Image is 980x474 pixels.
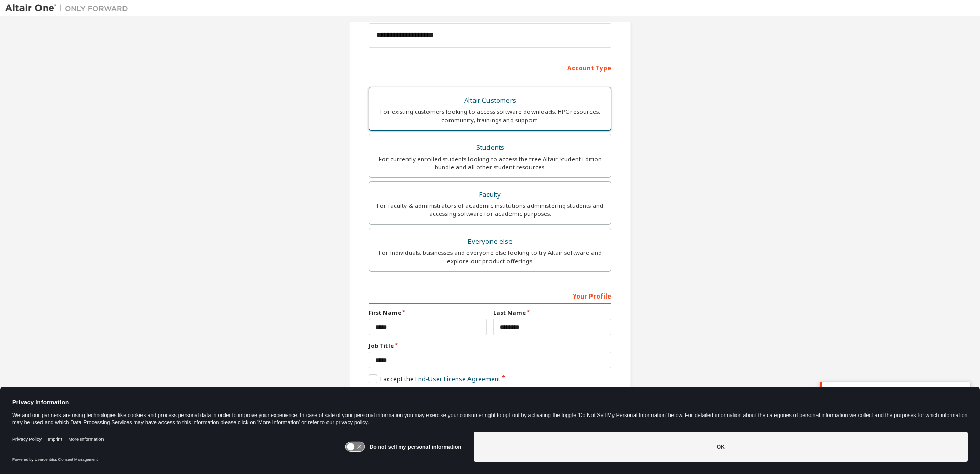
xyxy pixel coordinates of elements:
[375,249,605,265] div: For individuals, businesses and everyone else looking to try Altair software and explore our prod...
[5,3,133,13] img: Altair One
[369,287,611,304] div: Your Profile
[369,374,500,383] label: I accept the
[415,374,500,383] a: End-User License Agreement
[375,93,605,108] div: Altair Customers
[369,59,611,75] div: Account Type
[375,155,605,171] div: For currently enrolled students looking to access the free Altair Student Edition bundle and all ...
[375,188,605,202] div: Faculty
[375,202,605,218] div: For faculty & administrators of academic institutions administering students and accessing softwa...
[369,342,611,350] label: Job Title
[375,108,605,124] div: For existing customers looking to access software downloads, HPC resources, community, trainings ...
[369,309,487,317] label: First Name
[375,234,605,249] div: Everyone else
[493,309,611,317] label: Last Name
[375,141,605,155] div: Students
